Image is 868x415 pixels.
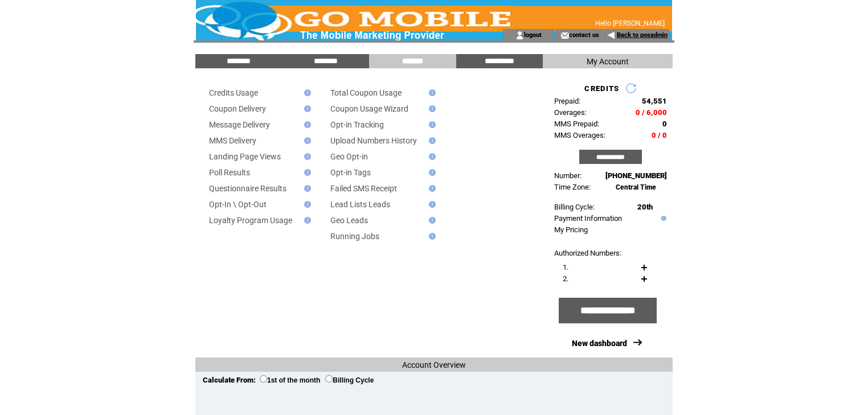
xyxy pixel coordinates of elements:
a: Back to posadmin [617,31,668,39]
img: help.gif [301,105,311,112]
a: Running Jobs [330,232,379,241]
img: help.gif [425,137,436,144]
a: Opt-In \ Opt-Out [209,200,267,209]
img: help.gif [301,153,311,160]
span: 0 / 0 [652,131,667,139]
img: help.gif [425,169,436,176]
img: help.gif [301,201,311,208]
span: 0 [662,120,667,128]
span: Hello [PERSON_NAME] [595,19,665,27]
img: help.gif [425,121,436,128]
input: 1st of the month [260,375,267,383]
a: contact us [569,31,599,38]
img: help.gif [301,185,311,192]
img: help.gif [425,153,436,160]
span: [PHONE_NUMBER] [605,171,667,180]
span: 2. [563,274,568,283]
a: Geo Leads [330,216,368,225]
span: Billing Cycle: [554,203,595,211]
span: My Account [587,57,629,66]
span: Account Overview [402,360,466,369]
span: Authorized Numbers: [554,249,621,257]
a: Credits Usage [209,88,258,97]
span: Prepaid: [554,97,580,105]
a: My Pricing [554,225,588,234]
img: help.gif [301,169,311,176]
a: Questionnaire Results [209,184,286,193]
a: Coupon Delivery [209,104,266,113]
label: 1st of the month [260,376,320,384]
a: Loyalty Program Usage [209,216,292,225]
img: help.gif [301,121,311,128]
span: CREDITS [584,84,619,93]
img: help.gif [425,89,436,96]
a: Opt-in Tracking [330,120,384,129]
img: help.gif [658,216,666,221]
a: Failed SMS Receipt [330,184,397,193]
a: New dashboard [572,339,627,348]
a: Lead Lists Leads [330,200,390,209]
span: MMS Overages: [554,131,605,139]
span: Central Time [616,183,656,191]
img: help.gif [301,217,311,224]
a: logout [524,31,542,38]
a: Coupon Usage Wizard [330,104,408,113]
span: 20th [637,203,653,211]
img: contact_us_icon.gif [560,31,569,40]
a: MMS Delivery [209,136,256,145]
a: Payment Information [554,214,622,223]
img: help.gif [425,217,436,224]
img: account_icon.gif [515,31,524,40]
span: Time Zone: [554,183,591,191]
a: Message Delivery [209,120,270,129]
img: help.gif [425,233,436,240]
a: Poll Results [209,168,250,177]
span: 54,551 [642,97,667,105]
span: 0 / 6,000 [636,108,667,117]
span: Number: [554,171,582,180]
img: help.gif [425,185,436,192]
img: help.gif [425,105,436,112]
a: Landing Page Views [209,152,281,161]
span: MMS Prepaid: [554,120,599,128]
input: Billing Cycle [325,375,333,383]
img: backArrow.gif [607,31,616,40]
span: Calculate From: [203,376,256,384]
a: Total Coupon Usage [330,88,402,97]
img: help.gif [301,89,311,96]
label: Billing Cycle [325,376,374,384]
a: Opt-in Tags [330,168,371,177]
span: Overages: [554,108,587,117]
img: help.gif [301,137,311,144]
img: help.gif [425,201,436,208]
a: Upload Numbers History [330,136,417,145]
span: 1. [563,263,568,272]
a: Geo Opt-in [330,152,368,161]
